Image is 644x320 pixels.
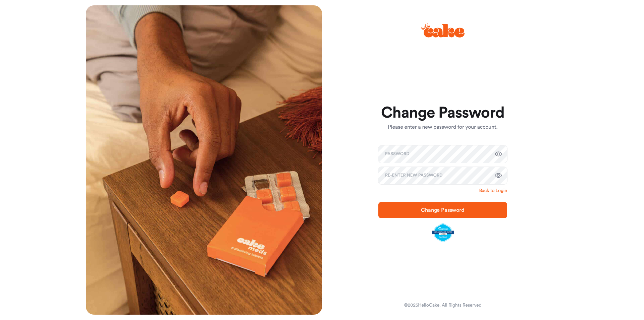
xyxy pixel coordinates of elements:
button: Change Password [378,202,507,218]
a: Back to Login [479,187,507,194]
img: legit-script-certified.png [432,223,454,242]
h1: Change Password [378,105,507,121]
div: © 2025 HelloCake. All Rights Reserved [404,302,481,309]
span: Change Password [421,207,465,213]
p: Please enter a new password for your account. [378,123,507,131]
